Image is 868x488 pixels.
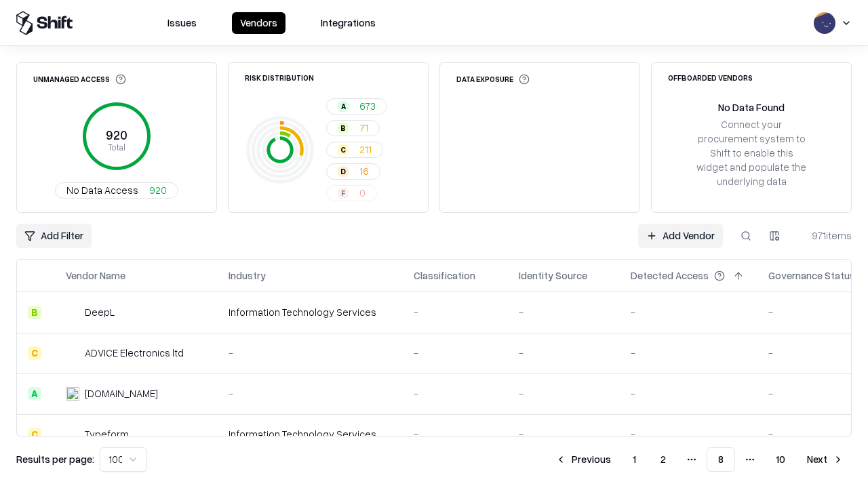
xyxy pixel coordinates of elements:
div: A [28,387,41,401]
img: cybersafe.co.il [66,387,79,401]
button: Integrations [313,12,384,34]
button: Vendors [232,12,285,34]
div: - [519,386,609,401]
div: - [519,427,609,441]
div: Unmanaged Access [33,74,126,85]
div: Connect your procurement system to Shift to enable this widget and populate the underlying data [695,117,808,189]
p: Results per page: [16,452,94,466]
div: C [28,428,41,441]
span: 16 [359,164,369,178]
button: 8 [707,447,735,472]
button: A673 [326,98,387,115]
div: Identity Source [519,268,587,283]
div: Offboarded Vendors [668,74,753,81]
div: Vendor Name [66,268,125,283]
div: Governance Status [768,268,855,283]
button: No Data Access920 [55,182,178,199]
div: - [229,386,392,401]
div: No Data Found [718,100,785,115]
img: Typeform [66,428,79,441]
div: Industry [229,268,266,283]
a: Add Vendor [638,224,723,248]
div: B [338,123,349,134]
img: ADVICE Electronics ltd [66,346,79,360]
button: Add Filter [16,224,92,248]
div: Detected Access [631,268,709,283]
div: - [229,346,392,360]
button: 1 [622,447,647,472]
div: A [338,101,349,112]
span: 211 [359,142,372,157]
button: Issues [159,12,205,34]
span: 673 [359,99,376,113]
div: B [28,306,41,319]
div: - [631,305,747,319]
div: Data Exposure [456,74,530,85]
div: - [414,346,497,360]
button: 2 [650,447,677,472]
nav: pagination [547,447,852,472]
div: Risk Distribution [245,74,314,81]
div: - [519,305,609,319]
tspan: 920 [106,127,127,142]
button: C211 [326,142,383,158]
div: Classification [414,268,475,283]
div: C [338,144,349,155]
span: 71 [359,121,368,135]
span: 920 [149,183,167,197]
div: 971 items [797,228,852,243]
div: D [338,166,349,177]
div: - [519,346,609,360]
tspan: Total [108,142,125,152]
span: No Data Access [66,183,138,197]
div: - [414,427,497,441]
div: Typeform [85,427,129,441]
div: - [414,386,497,401]
button: Next [799,447,852,472]
div: Information Technology Services [229,305,392,319]
div: - [631,346,747,360]
button: Previous [547,447,619,472]
img: DeepL [66,306,79,319]
button: 10 [765,447,796,472]
div: ADVICE Electronics ltd [85,346,184,360]
button: D16 [326,163,380,180]
div: C [28,346,41,360]
button: B71 [326,120,380,136]
div: - [631,427,747,441]
div: - [631,386,747,401]
div: Information Technology Services [229,427,392,441]
div: DeepL [85,305,115,319]
div: - [414,305,497,319]
div: [DOMAIN_NAME] [85,386,158,401]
